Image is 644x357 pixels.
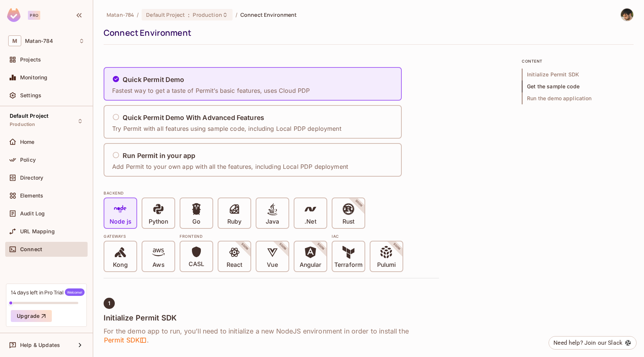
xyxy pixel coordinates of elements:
[266,218,279,225] p: Java
[20,211,45,217] span: Audit Log
[268,232,297,261] span: SOON
[332,233,403,239] div: IAC
[306,232,335,261] span: SOON
[20,157,36,163] span: Policy
[110,218,131,225] p: Node js
[300,261,322,269] p: Angular
[108,300,110,306] span: 1
[382,232,411,261] span: SOON
[20,92,41,98] span: Settings
[113,261,127,269] p: Kong
[344,189,373,218] span: SOON
[20,175,43,181] span: Directory
[192,218,201,225] p: Go
[20,246,42,252] span: Connect
[20,342,60,348] span: Help & Updates
[104,327,439,345] h6: For the demo app to run, you’ll need to initialize a new NodeJS environment in order to install t...
[189,260,204,268] p: CASL
[112,124,341,133] p: Try Permit with all features using sample code, including Local PDP deployment
[553,338,622,347] div: Need help? Join our Slack
[20,228,55,234] span: URL Mapping
[193,11,222,18] span: Production
[267,261,278,269] p: Vue
[104,313,439,322] h4: Initialize Permit SDK
[230,232,259,261] span: SOON
[112,162,348,171] p: Add Permit to your own app with all the features, including Local PDP deployment
[11,310,52,322] button: Upgrade
[304,218,316,225] p: .Net
[522,80,634,92] span: Get the sample code
[104,233,175,239] div: Gateways
[28,11,40,20] div: Pro
[11,288,85,296] div: 14 days left in Pro Trial
[621,9,633,21] img: Matan Yossef
[522,58,634,64] p: content
[377,261,396,269] p: Pulumi
[146,11,185,18] span: Default Project
[187,12,190,18] span: :
[236,11,237,18] li: /
[20,193,43,199] span: Elements
[522,69,634,80] span: Initialize Permit SDK
[20,57,41,63] span: Projects
[149,218,168,225] p: Python
[7,8,20,22] img: SReyMgAAAABJRU5ErkJggg==
[65,288,85,296] span: Welcome!
[10,113,48,119] span: Default Project
[8,35,21,46] span: M
[25,38,53,44] span: Workspace: Matan-784
[123,76,184,83] h5: Quick Permit Demo
[334,261,363,269] p: Terraform
[342,218,354,225] p: Rust
[104,190,439,196] div: BACKEND
[112,86,310,95] p: Fastest way to get a taste of Permit’s basic features, uses Cloud PDP
[20,75,48,80] span: Monitoring
[240,11,297,18] span: Connect Environment
[180,233,327,239] div: Frontend
[104,336,147,345] span: Permit SDK
[137,11,139,18] li: /
[10,121,35,127] span: Production
[20,139,35,145] span: Home
[107,11,134,18] span: the active workspace
[152,261,164,269] p: Aws
[123,114,264,121] h5: Quick Permit Demo With Advanced Features
[522,92,634,104] span: Run the demo application
[227,261,242,269] p: React
[123,152,195,159] h5: Run Permit in your app
[104,27,630,38] div: Connect Environment
[227,218,241,225] p: Ruby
